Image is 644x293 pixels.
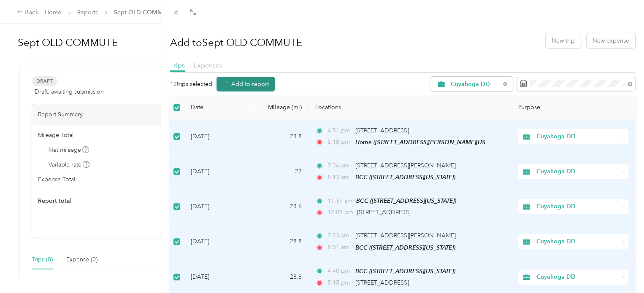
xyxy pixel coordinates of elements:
span: Cuyahoga DD [536,272,619,282]
td: 23.8 [250,119,308,154]
span: Cuyahoga DD [536,237,619,246]
span: BCC ([STREET_ADDRESS][US_STATE]) [355,244,455,251]
span: [STREET_ADDRESS][PERSON_NAME] [355,162,456,169]
td: 28.8 [250,224,308,259]
span: BCC ([STREET_ADDRESS][US_STATE]) [355,174,455,180]
span: 12:08 pm [327,208,353,217]
span: Cuyahoga DD [536,202,619,211]
span: Cuyahoga DD [536,132,619,141]
td: [DATE] [184,154,250,189]
th: Purpose [511,96,635,119]
p: 12 trips selected [170,80,212,89]
span: [STREET_ADDRESS][PERSON_NAME] [355,232,456,239]
span: 8:13 am [327,173,352,182]
td: [DATE] [184,189,250,224]
span: [STREET_ADDRESS] [357,209,410,216]
span: Home ([STREET_ADDRESS][PERSON_NAME][US_STATE]) [355,139,507,146]
td: 23.6 [250,189,308,224]
h1: Add to Sept OLD COMMUTE [170,32,302,53]
span: 8:01 am [327,243,352,252]
button: Add to report [216,77,275,91]
td: [DATE] [184,224,250,259]
span: 5:18 pm [327,137,352,147]
span: [STREET_ADDRESS] [355,279,409,286]
span: [STREET_ADDRESS] [355,127,409,134]
span: 5:15 pm [327,278,352,288]
th: Mileage (mi) [250,96,308,119]
button: New expense [587,33,635,48]
span: Trips [170,61,185,69]
span: Cuyahoga DD [536,167,619,176]
span: 4:40 pm [327,266,352,276]
iframe: Everlance-gr Chat Button Frame [597,246,644,293]
th: Date [184,96,250,119]
span: Cuyahoga DD [451,81,500,87]
span: BCC ([STREET_ADDRESS][US_STATE]) [355,268,455,274]
span: 4:51 pm [327,126,352,135]
span: BCC ([STREET_ADDRESS][US_STATE]) [356,197,456,204]
th: Locations [308,96,511,119]
td: [DATE] [184,119,250,154]
button: New trip [546,33,581,48]
span: 11:39 am [327,196,352,206]
span: 7:36 am [327,161,352,170]
span: 7:23 am [327,231,352,240]
span: Expenses [194,61,222,69]
td: 27 [250,154,308,189]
